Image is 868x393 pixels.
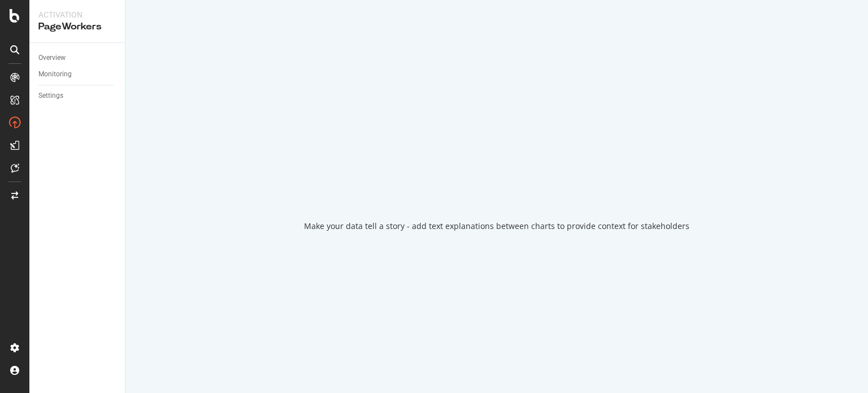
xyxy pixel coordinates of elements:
[38,68,117,80] a: Monitoring
[456,162,537,202] div: animation
[38,90,117,102] a: Settings
[38,20,116,33] div: PageWorkers
[304,221,689,232] div: Make your data tell a story - add text explanations between charts to provide context for stakeho...
[38,9,116,20] div: Activation
[38,52,66,64] div: Overview
[38,68,72,80] div: Monitoring
[38,90,63,102] div: Settings
[38,52,117,64] a: Overview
